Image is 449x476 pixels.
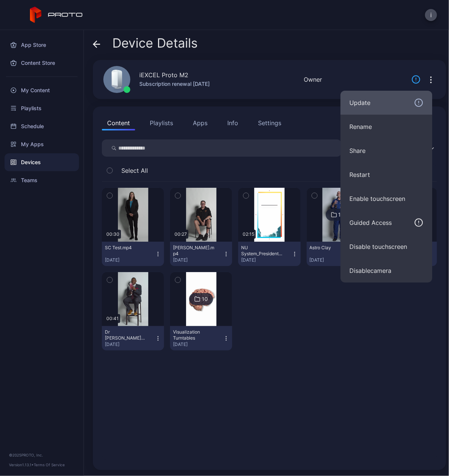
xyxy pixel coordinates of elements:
div: Owner [304,75,322,84]
div: Randy Test.mp4 [173,245,214,257]
div: Info [227,118,238,127]
button: Content [102,115,135,130]
button: NU System_President Gold.mp4[DATE] [238,242,300,266]
span: Version 1.13.1 • [9,463,34,467]
button: Rename [340,115,432,139]
button: Guided Access [340,211,432,235]
button: Disable touchscreen [340,235,432,259]
a: Terms Of Service [34,463,65,467]
div: SC Test.mp4 [105,245,146,251]
a: App Store [4,36,79,54]
button: [PERSON_NAME].mp4[DATE] [170,242,232,266]
div: Subscription renewal [DATE] [139,79,210,88]
div: [DATE] [105,341,155,347]
div: iEXCEL Proto M2 [139,70,188,79]
div: 16 [339,211,345,218]
button: Restart [340,163,432,187]
button: SC Test.mp4[DATE] [102,242,164,266]
a: Content Store [4,54,79,72]
button: Update [340,91,432,115]
button: Playlists [145,115,178,130]
a: Teams [4,171,79,189]
button: Enable touchscreen [340,187,432,211]
div: Astro Clay [310,245,351,251]
button: Dr [PERSON_NAME] Report_UPSCL.mp4[DATE] [102,326,164,350]
div: Update [349,98,423,107]
div: © 2025 PROTO, Inc. [9,452,75,458]
span: Select All [121,166,148,175]
div: Settings [258,118,281,127]
a: Schedule [4,117,79,135]
button: Apps [188,115,213,130]
div: NU System_President Gold.mp4 [241,245,282,257]
button: i [425,9,437,21]
span: Device Details [112,36,198,50]
button: Astro Clay[DATE] [307,242,369,266]
button: Settings [253,115,286,130]
a: Devices [4,153,79,171]
div: [DATE] [173,257,223,263]
a: My Content [4,81,79,99]
div: [DATE] [310,257,360,263]
button: Disablecamera [340,259,432,283]
div: [DATE] [105,257,155,263]
button: Share [340,139,432,163]
button: Visualization Turntables[DATE] [170,326,232,350]
a: Playlists [4,99,79,117]
div: Visualization Turntables [173,329,214,341]
div: [DATE] [241,257,291,263]
button: Info [222,115,243,130]
div: Dr Davies_Annual Report_UPSCL.mp4 [105,329,146,341]
div: 10 [202,296,208,302]
div: [DATE] [173,341,223,347]
a: My Apps [4,135,79,153]
div: Guided Access [349,218,392,227]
